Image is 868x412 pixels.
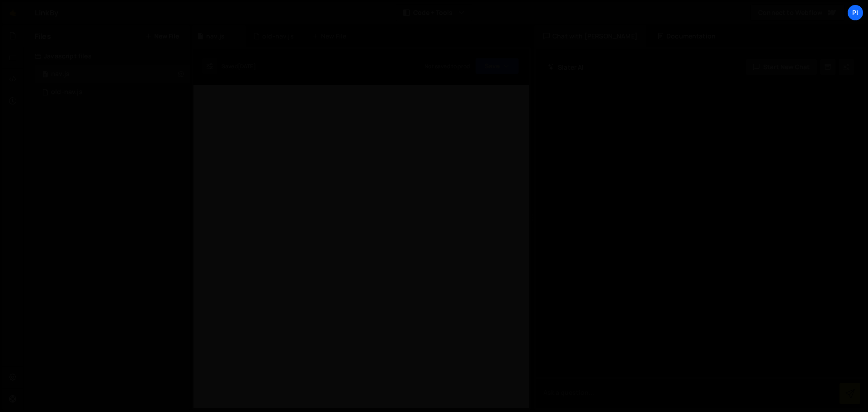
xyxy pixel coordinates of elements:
[648,25,725,47] div: Documentation
[262,32,294,41] div: old-nav.js
[24,47,190,65] div: Javascript files
[238,62,256,70] div: [DATE]
[206,32,225,41] div: nav.js
[35,65,190,83] div: 17098/47144.js
[51,88,83,96] div: old-nav.js
[145,33,179,40] button: New File
[548,63,584,71] h2: Slater AI
[425,62,470,70] div: Not saved to prod
[847,5,863,21] a: Pi
[475,58,519,74] button: Save
[42,71,48,79] span: 0
[35,7,58,18] div: LinkBy
[222,62,256,70] div: Saved
[35,83,190,101] div: 17098/47260.js
[312,32,350,41] div: New File
[750,5,844,21] a: Connect to Webflow
[745,59,817,75] button: Start new chat
[534,25,646,47] div: Chat with [PERSON_NAME]
[2,2,24,24] a: 🤙
[51,70,70,78] div: nav.js
[396,5,472,21] button: Code + Tools
[35,31,51,41] h2: Files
